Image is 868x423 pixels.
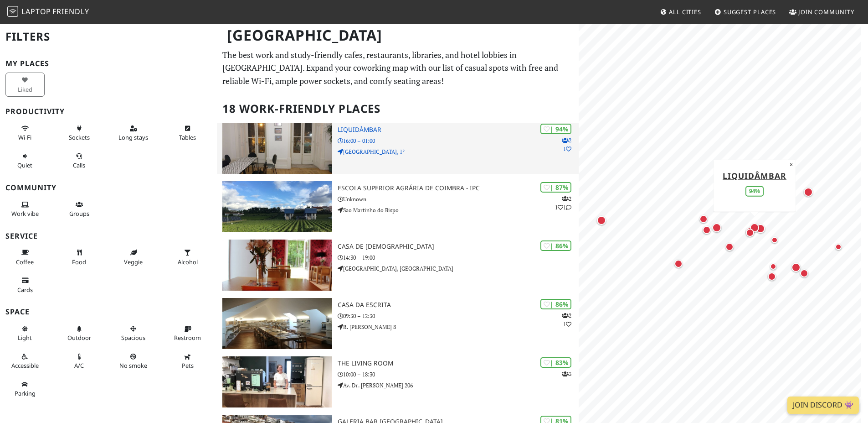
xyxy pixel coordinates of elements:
div: Map marker [754,222,767,235]
a: Join Community [786,4,858,20]
a: The Living Room | 83% 3 The Living Room 10:00 – 18:30 Av. Dr. [PERSON_NAME] 206 [217,356,579,407]
span: Join Community [798,8,854,16]
a: LaptopFriendly LaptopFriendly [7,4,89,20]
p: Unknown [338,195,579,204]
h3: The Living Room [338,360,579,367]
span: Suggest Places [724,8,776,16]
button: Pets [168,349,207,373]
span: Parking [15,389,36,397]
button: Light [5,321,45,345]
img: Liquidâmbar [222,123,332,174]
div: Map marker [701,224,713,236]
p: The best work and study-friendly cafes, restaurants, libraries, and hotel lobbies in [GEOGRAPHIC_... [222,48,573,88]
p: [GEOGRAPHIC_DATA], 1° [338,147,579,156]
button: Food [60,245,99,269]
span: Outdoor area [67,334,91,342]
p: [GEOGRAPHIC_DATA], [GEOGRAPHIC_DATA] [338,264,579,273]
p: 16:00 – 01:00 [338,136,579,145]
span: Video/audio calls [73,161,85,169]
h2: Filters [5,23,211,51]
button: Tables [168,121,207,145]
button: Sockets [60,121,99,145]
span: Group tables [69,209,89,218]
a: Casa de Chá | 86% Casa de [DEMOGRAPHIC_DATA] 14:30 – 19:00 [GEOGRAPHIC_DATA], [GEOGRAPHIC_DATA] [217,240,579,291]
span: Long stays [118,133,148,141]
span: Credit cards [17,286,33,294]
p: 14:30 – 19:00 [338,253,579,262]
div: Map marker [769,235,780,245]
button: Wi-Fi [5,121,45,145]
span: Natural light [18,334,32,342]
h1: [GEOGRAPHIC_DATA] [220,23,577,48]
span: Air conditioned [74,361,84,370]
span: All Cities [669,8,701,16]
a: Liquidâmbar [723,170,786,181]
img: Casa da Escrita [222,298,332,349]
button: Coffee [5,245,45,269]
h3: Service [5,232,211,240]
div: Map marker [710,221,723,234]
button: Work vibe [5,197,45,221]
button: No smoke [114,349,153,373]
p: R. [PERSON_NAME] 8 [338,323,579,331]
a: All Cities [656,4,705,20]
div: Map marker [673,258,684,270]
button: Groups [60,197,99,221]
button: Parking [5,377,45,401]
span: People working [11,209,39,218]
h3: Escola Superior Agrária de Coimbra - IPC [338,184,579,192]
div: Map marker [802,186,815,198]
span: Friendly [52,6,89,16]
p: Sao Martinho do Bispo [338,206,579,214]
button: Restroom [168,321,207,345]
img: The Living Room [222,356,332,407]
button: Calls [60,149,99,173]
div: | 94% [540,124,571,134]
img: Escola Superior Agrária de Coimbra - IPC [222,181,332,232]
button: Long stays [114,121,153,145]
button: Cards [5,273,45,297]
span: Food [72,258,86,266]
div: Map marker [798,267,810,279]
div: Map marker [744,225,756,237]
div: Map marker [698,213,709,225]
h3: Casa de [DEMOGRAPHIC_DATA] [338,243,579,251]
span: Laptop [21,6,51,16]
p: 2 1 1 [555,194,571,212]
span: Power sockets [69,133,90,141]
a: Escola Superior Agrária de Coimbra - IPC | 87% 211 Escola Superior Agrária de Coimbra - IPC Unkno... [217,181,579,232]
button: Veggie [114,245,153,269]
button: Alcohol [168,245,207,269]
h2: 18 Work-Friendly Places [222,95,573,123]
p: 09:30 – 12:30 [338,312,579,320]
div: Map marker [766,271,778,282]
span: Work-friendly tables [179,133,196,141]
p: 3 [562,370,571,378]
a: Suggest Places [711,4,780,20]
h3: Community [5,183,211,192]
span: Coffee [16,258,34,266]
button: Close popup [787,159,796,169]
span: Alcohol [178,258,198,266]
a: Liquidâmbar | 94% 21 Liquidâmbar 16:00 – 01:00 [GEOGRAPHIC_DATA], 1° [217,123,579,174]
img: Casa de Chá [222,240,332,291]
p: 2 1 [562,311,571,329]
span: Restroom [174,334,201,342]
div: Map marker [748,221,761,234]
span: Pet friendly [182,361,194,370]
button: Accessible [5,349,45,373]
div: Map marker [724,241,735,253]
div: | 83% [540,357,571,368]
button: Outdoor [60,321,99,345]
div: Map marker [744,227,756,239]
h3: Productivity [5,107,211,116]
span: Spacious [121,334,145,342]
button: A/C [60,349,99,373]
img: LaptopFriendly [7,6,18,17]
span: Smoke free [119,361,147,370]
p: 2 1 [562,136,571,153]
div: Map marker [790,261,802,274]
div: 94% [745,186,764,196]
button: Quiet [5,149,45,173]
span: Accessible [11,361,39,370]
